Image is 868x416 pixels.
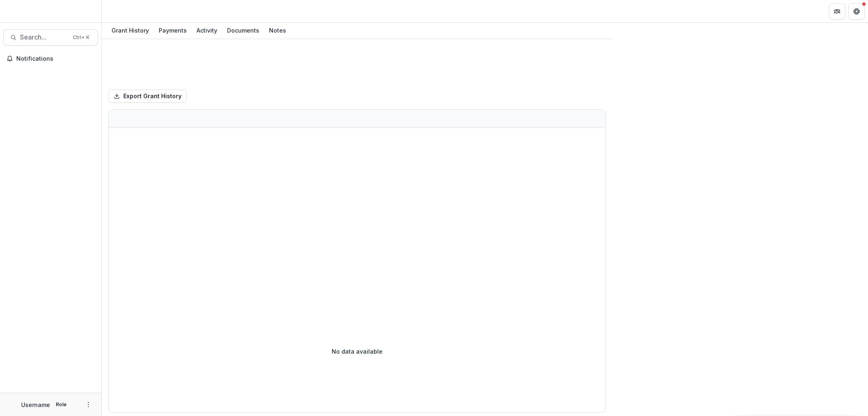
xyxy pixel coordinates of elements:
button: Search... [3,29,98,46]
button: Partners [829,3,845,20]
div: Notes [266,24,289,36]
button: Export Grant History [108,90,187,103]
div: Payments [155,24,190,36]
p: Role [53,401,69,408]
button: Get Help [848,3,865,20]
p: No data available [332,347,383,356]
button: Notifications [3,52,98,65]
div: Documents [224,24,262,36]
a: Payments [155,23,190,39]
a: Grant History [108,23,152,39]
span: Notifications [16,55,95,62]
span: Search... [20,33,68,41]
div: Grant History [108,24,152,36]
a: Notes [266,23,289,39]
div: Activity [193,24,221,36]
p: Username [21,401,50,409]
button: More [83,400,93,409]
a: Documents [224,23,262,39]
a: Activity [193,23,221,39]
div: Ctrl + K [71,33,91,42]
